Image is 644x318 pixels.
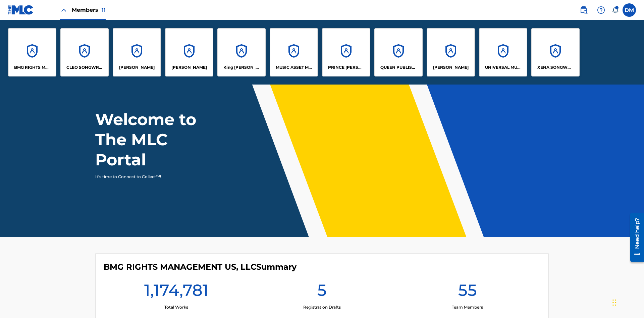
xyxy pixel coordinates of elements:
div: Notifications [612,7,619,13]
p: EYAMA MCSINGER [171,64,207,70]
div: Drag [612,293,616,313]
a: Accounts[PERSON_NAME] [427,28,475,76]
p: CLEO SONGWRITER [66,64,103,70]
h1: 5 [317,280,327,304]
div: User Menu [623,3,636,17]
a: AccountsQUEEN PUBLISHA [374,28,423,76]
p: PRINCE MCTESTERSON [328,64,365,70]
a: AccountsUNIVERSAL MUSIC PUB GROUP [479,28,527,76]
a: AccountsBMG RIGHTS MANAGEMENT US, LLC [8,28,56,76]
p: Registration Drafts [303,304,341,310]
iframe: Resource Center [625,210,644,265]
div: Help [594,3,608,17]
a: Public Search [577,3,590,17]
a: AccountsKing [PERSON_NAME] [217,28,266,76]
a: AccountsXENA SONGWRITER [531,28,580,76]
p: RONALD MCTESTERSON [433,64,469,70]
p: MUSIC ASSET MANAGEMENT (MAM) [276,64,312,70]
img: search [580,6,588,14]
a: AccountsCLEO SONGWRITER [60,28,109,76]
a: Accounts[PERSON_NAME] [113,28,161,76]
a: AccountsMUSIC ASSET MANAGEMENT (MAM) [270,28,318,76]
a: Accounts[PERSON_NAME] [165,28,213,76]
p: ELVIS COSTELLO [119,64,155,70]
p: UNIVERSAL MUSIC PUB GROUP [485,64,522,70]
span: Members [72,6,106,14]
img: Close [60,6,68,14]
span: 11 [102,7,106,13]
h1: 55 [458,280,477,304]
iframe: Chat Widget [610,286,644,318]
p: Total Works [164,304,188,310]
p: XENA SONGWRITER [537,64,574,70]
p: QUEEN PUBLISHA [380,64,417,70]
a: AccountsPRINCE [PERSON_NAME] [322,28,370,76]
h4: BMG RIGHTS MANAGEMENT US, LLC [104,262,297,272]
p: Team Members [452,304,483,310]
img: MLC Logo [8,5,34,15]
img: help [597,6,605,14]
h1: 1,174,781 [144,280,209,304]
h1: Welcome to The MLC Portal [95,109,221,170]
p: King McTesterson [223,64,260,70]
p: BMG RIGHTS MANAGEMENT US, LLC [14,64,51,70]
p: It's time to Connect to Collect™! [95,174,212,180]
